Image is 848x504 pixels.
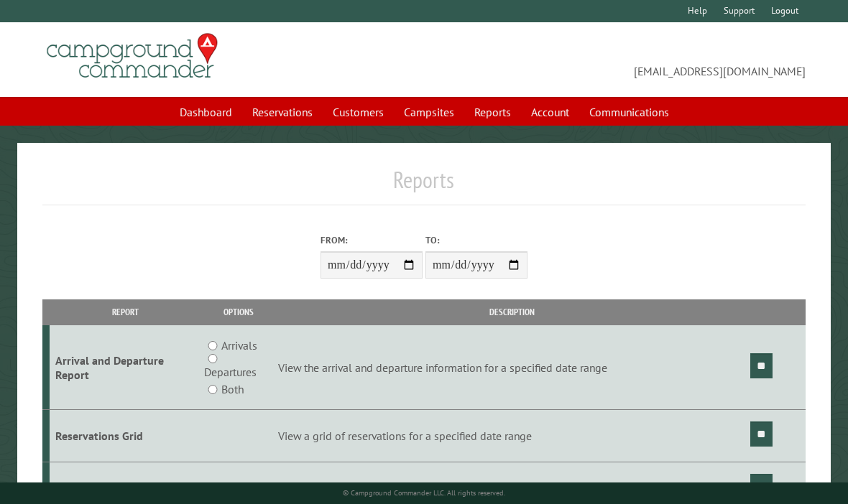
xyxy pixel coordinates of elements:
[466,98,520,126] a: Reports
[50,299,202,325] th: Report
[171,98,241,126] a: Dashboard
[50,410,202,462] td: Reservations Grid
[244,98,321,126] a: Reservations
[50,325,202,410] td: Arrival and Departure Report
[202,299,276,325] th: Options
[324,98,392,126] a: Customers
[42,28,222,84] img: Campground Commander
[581,98,678,126] a: Communications
[425,233,527,247] label: To:
[221,381,244,398] label: Both
[276,325,748,410] td: View the arrival and departure information for a specified date range
[204,363,257,381] label: Departures
[424,39,806,80] span: [EMAIL_ADDRESS][DOMAIN_NAME]
[343,488,505,498] small: © Campground Commander LLC. All rights reserved.
[321,233,423,247] label: From:
[395,98,463,126] a: Campsites
[276,410,748,462] td: View a grid of reservations for a specified date range
[42,166,806,205] h1: Reports
[221,337,257,354] label: Arrivals
[522,98,578,126] a: Account
[276,299,748,325] th: Description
